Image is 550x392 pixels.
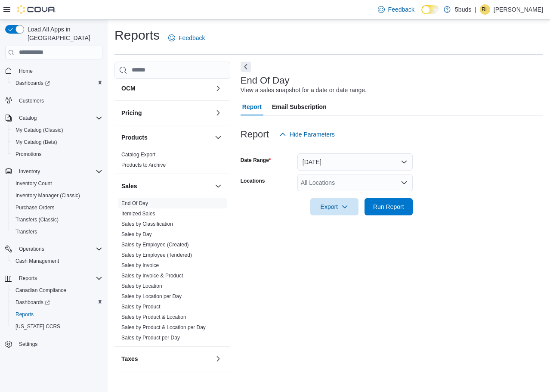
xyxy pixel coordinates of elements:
[121,303,161,310] span: Sales by Product
[15,95,102,106] span: Customers
[12,309,37,320] a: Reports
[12,227,40,237] a: Transfers
[15,65,102,76] span: Home
[121,109,211,117] button: Pricing
[15,180,52,187] span: Inventory Count
[9,226,106,238] button: Transfers
[365,198,413,215] button: Run Report
[12,149,45,159] a: Promotions
[121,304,161,310] a: Sales by Product
[12,190,102,201] span: Inventory Manager (Classic)
[310,198,358,215] button: Export
[2,112,106,124] button: Catalog
[15,166,102,177] span: Inventory
[121,355,138,363] h3: Taxes
[15,80,50,87] span: Dashboards
[165,29,208,47] a: Feedback
[15,323,60,330] span: [US_STATE] CCRS
[12,190,83,201] a: Inventory Manager (Classic)
[121,84,211,93] button: OCM
[17,5,56,14] img: Cova
[121,211,155,217] a: Itemized Sales
[2,165,106,177] button: Inventory
[401,179,408,186] button: Open list of options
[9,320,106,333] button: [US_STATE] CCRS
[213,83,223,93] button: OCM
[9,148,106,160] button: Promotions
[121,182,211,190] button: Sales
[121,293,182,299] a: Sales by Location per Day
[12,125,67,135] a: My Catalog (Classic)
[15,96,47,106] a: Customers
[12,215,102,225] span: Transfers (Classic)
[121,283,162,289] span: Sales by Location
[15,228,37,235] span: Transfers
[24,25,102,42] span: Load All Apps in [GEOGRAPHIC_DATA]
[121,200,148,207] span: End Of Day
[480,4,490,15] div: Raelynn Leroux
[2,243,106,255] button: Operations
[121,283,162,289] a: Sales by Location
[121,334,180,341] span: Sales by Product per Day
[114,198,230,346] div: Sales
[121,252,192,258] a: Sales by Employee (Tendered)
[121,133,211,142] button: Products
[213,108,223,118] button: Pricing
[9,136,106,148] button: My Catalog (Beta)
[272,98,327,115] span: Email Subscription
[12,297,102,308] span: Dashboards
[114,27,160,44] h1: Reports
[121,182,137,190] h3: Sales
[15,339,41,349] a: Settings
[19,246,44,252] span: Operations
[19,275,37,282] span: Reports
[121,151,155,158] span: Catalog Export
[15,258,59,264] span: Cash Management
[12,149,102,159] span: Promotions
[12,321,102,332] span: Washington CCRS
[15,299,50,306] span: Dashboards
[482,4,488,15] span: RL
[9,177,106,190] button: Inventory Count
[12,285,70,296] a: Canadian Compliance
[9,202,106,214] button: Purchase Orders
[12,321,64,332] a: [US_STATE] CCRS
[15,192,80,199] span: Inventory Manager (Classic)
[213,354,223,364] button: Taxes
[241,177,265,184] label: Locations
[297,153,413,171] button: [DATE]
[12,178,102,189] span: Inventory Count
[276,126,338,143] button: Hide Parameters
[121,162,166,168] a: Products to Archive
[12,137,61,147] a: My Catalog (Beta)
[121,231,152,238] span: Sales by Day
[12,285,102,296] span: Canadian Compliance
[15,244,48,254] button: Operations
[9,296,106,308] a: Dashboards
[5,61,102,373] nav: Complex example
[15,66,36,76] a: Home
[241,62,251,72] button: Next
[241,157,271,164] label: Date Range
[12,215,62,225] a: Transfers (Classic)
[12,125,102,135] span: My Catalog (Classic)
[241,86,367,95] div: View a sales snapshot for a date or date range.
[15,166,43,177] button: Inventory
[15,273,40,283] button: Reports
[15,204,55,211] span: Purchase Orders
[121,314,186,320] a: Sales by Product & Location
[9,190,106,202] button: Inventory Manager (Classic)
[15,113,40,123] button: Catalog
[15,139,57,146] span: My Catalog (Beta)
[2,94,106,107] button: Customers
[12,256,102,266] span: Cash Management
[241,129,269,140] h3: Report
[15,287,66,294] span: Canadian Compliance
[9,214,106,226] button: Transfers (Classic)
[15,339,102,349] span: Settings
[121,272,183,279] span: Sales by Invoice & Product
[121,133,148,142] h3: Products
[290,130,335,139] span: Hide Parameters
[213,132,223,143] button: Products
